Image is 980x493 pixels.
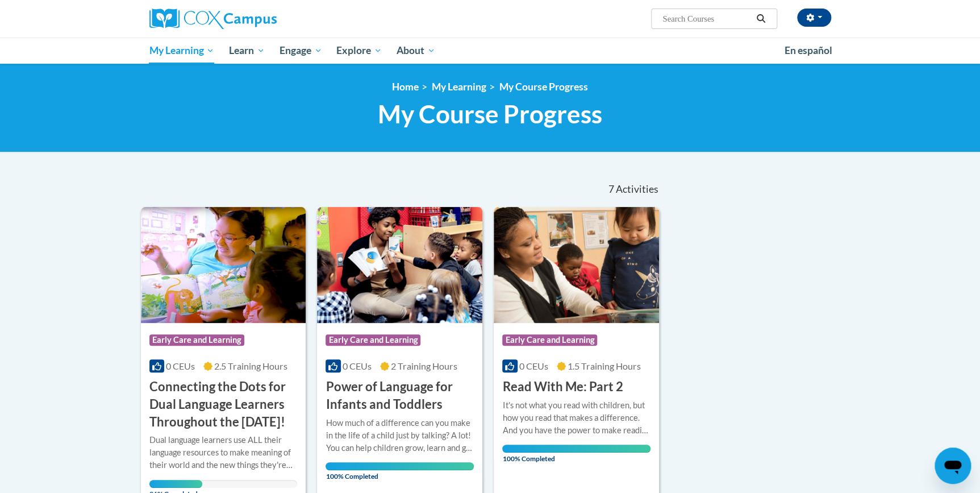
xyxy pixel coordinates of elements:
span: My Learning [149,44,214,57]
img: Course Logo [494,207,659,323]
div: Your progress [326,462,474,470]
div: Your progress [149,480,203,488]
button: Search [752,12,769,26]
span: 0 CEUs [166,361,195,371]
span: About [397,44,435,57]
div: It's not what you read with children, but how you read that makes a difference. And you have the ... [502,399,650,437]
iframe: Button to launch messaging window [935,448,971,484]
a: Cox Campus [149,9,365,29]
span: Engage [280,44,322,57]
input: Search Courses [661,12,752,26]
span: Early Care and Learning [326,334,420,346]
div: Your progress [502,445,650,453]
div: Dual language learners use ALL their language resources to make meaning of their world and the ne... [149,434,298,471]
a: En español [777,39,840,63]
span: Early Care and Learning [502,334,597,346]
h3: Power of Language for Infants and Toddlers [326,378,474,413]
a: About [389,38,443,64]
h3: Connecting the Dots for Dual Language Learners Throughout the [DATE]! [149,378,298,430]
a: Home [392,81,419,93]
span: 2 Training Hours [391,361,457,371]
span: My Course Progress [378,99,602,129]
span: Early Care and Learning [149,334,244,346]
a: My Learning [432,81,486,93]
span: Activities [616,183,658,196]
a: Engage [272,38,330,64]
img: Course Logo [317,207,482,323]
button: Account Settings [797,9,831,27]
a: Explore [329,38,389,64]
span: 2.5 Training Hours [214,361,287,371]
h3: Read With Me: Part 2 [502,378,623,396]
span: 0 CEUs [343,361,372,371]
div: How much of a difference can you make in the life of a child just by talking? A lot! You can help... [326,417,474,454]
span: Learn [229,44,265,57]
span: 7 [608,183,614,196]
img: Course Logo [141,207,306,323]
div: Main menu [132,38,848,64]
a: Learn [222,38,272,64]
img: Cox Campus [149,9,277,29]
span: 100% Completed [502,445,650,463]
span: En español [785,44,832,56]
span: Explore [336,44,382,57]
span: 1.5 Training Hours [568,361,641,371]
span: 0 CEUs [519,361,548,371]
span: 100% Completed [326,462,474,480]
a: My Course Progress [499,81,588,93]
a: My Learning [142,38,222,64]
